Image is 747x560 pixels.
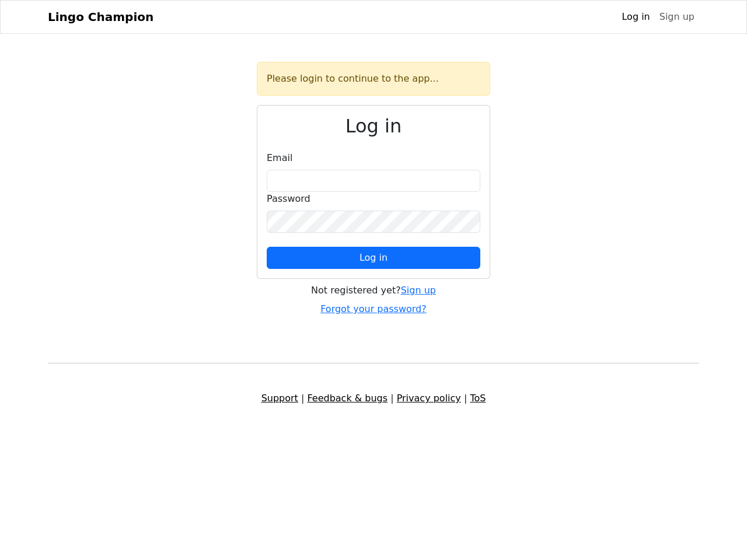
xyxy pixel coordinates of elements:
div: | | | [41,391,706,405]
a: Forgot your password? [320,303,427,314]
a: Feedback & bugs [307,393,388,404]
label: Password [267,192,310,206]
label: Email [267,151,292,165]
a: Privacy policy [397,393,461,404]
div: Please login to continue to the app... [257,62,490,96]
a: Support [261,393,298,404]
div: Not registered yet? [257,283,490,297]
a: ToS [470,393,486,404]
a: Lingo Champion [48,5,153,29]
h2: Log in [267,115,480,137]
a: Sign up [401,285,436,296]
a: Log in [617,5,654,29]
button: Log in [267,247,480,269]
a: Sign up [655,5,699,29]
span: Log in [359,252,388,263]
